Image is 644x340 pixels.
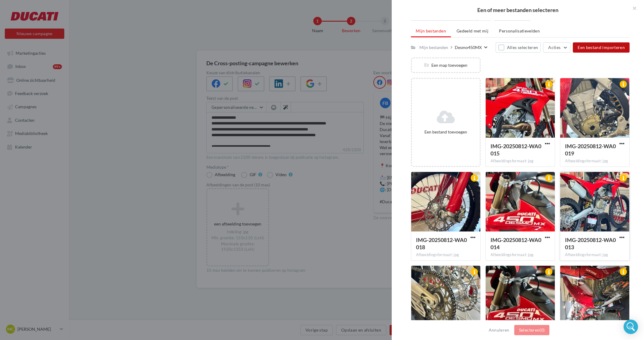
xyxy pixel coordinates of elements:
[496,42,541,53] button: Alles selecteren
[565,143,616,157] span: IMG-20250812-WA0019
[565,237,616,250] span: IMG-20250812-WA0013
[416,237,467,250] span: IMG-20250812-WA0018
[416,252,475,258] div: Afbeeldingsformaat: jpg
[491,143,541,157] span: IMG-20250812-WA0015
[514,325,550,335] button: Selecteren(0)
[624,320,638,334] div: Open Intercom Messenger
[457,28,488,33] span: Gedeeld met mij
[419,44,448,51] div: Mijn bestanden
[539,327,545,332] span: (0)
[548,45,560,50] span: Acties
[414,129,477,135] div: Een bestand toevoegen
[573,42,630,53] button: Een bestand importeren
[455,44,482,51] div: Desmo450MX
[499,28,540,33] span: Personalisatievelden
[401,7,634,13] h2: Een of meer bestanden selecteren
[416,28,446,33] span: Mijn bestanden
[578,45,625,50] span: Een bestand importeren
[486,326,512,334] button: Annuleren
[565,158,624,164] div: Afbeeldingsformaat: jpg
[543,42,570,53] button: Acties
[565,252,624,258] div: Afbeeldingsformaat: jpg
[491,158,550,164] div: Afbeeldingsformaat: jpg
[412,62,480,68] div: Een map toevoegen
[491,252,550,258] div: Afbeeldingsformaat: jpg
[491,237,541,250] span: IMG-20250812-WA0014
